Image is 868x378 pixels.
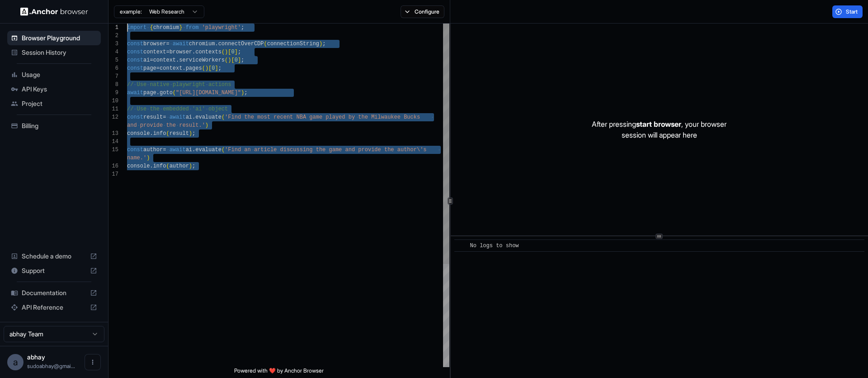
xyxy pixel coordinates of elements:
[108,138,118,146] div: 14
[7,354,24,370] div: a
[173,41,189,47] span: await
[22,85,97,94] span: API Keys
[127,90,143,96] span: await
[7,263,101,278] div: Support
[108,72,118,81] div: 7
[27,353,45,361] span: abhay
[127,147,143,153] span: const
[7,119,101,133] div: Billing
[7,31,101,45] div: Browser Playground
[241,90,244,96] span: )
[225,57,228,63] span: (
[22,121,97,130] span: Billing
[108,113,118,121] div: 12
[108,24,118,32] div: 1
[166,41,169,47] span: =
[27,363,75,369] span: sudoabhay@gmail.com
[170,114,186,120] span: await
[127,163,150,169] span: console
[241,24,244,31] span: ;
[170,147,186,153] span: await
[108,40,118,48] div: 3
[222,49,225,55] span: (
[179,24,182,31] span: }
[166,49,169,55] span: =
[163,114,166,120] span: =
[143,57,150,63] span: ai
[470,243,519,249] span: No logs to show
[143,41,166,47] span: browser
[150,163,153,169] span: .
[636,120,681,129] span: start browser
[170,163,189,169] span: author
[189,41,215,47] span: chromium
[146,155,150,161] span: )
[215,41,218,47] span: .
[238,49,241,55] span: ;
[153,130,166,137] span: info
[7,67,101,82] div: Usage
[192,114,195,120] span: .
[7,45,101,60] div: Session History
[108,97,118,105] div: 10
[387,114,420,120] span: ukee Bucks
[195,147,222,153] span: evaluate
[22,70,97,79] span: Usage
[186,147,192,153] span: ai
[156,65,160,72] span: =
[189,130,192,137] span: )
[225,114,387,120] span: 'Find the most recent NBA game played by the Milwa
[153,24,179,31] span: chromium
[108,48,118,56] div: 4
[143,90,156,96] span: page
[192,147,195,153] span: .
[127,130,150,137] span: console
[108,64,118,72] div: 6
[22,48,97,57] span: Session History
[235,49,238,55] span: ]
[267,41,319,47] span: connectionString
[127,81,231,88] span: // Use native playwright actions
[143,49,166,55] span: context
[108,170,118,178] div: 17
[832,5,863,18] button: Start
[189,163,192,169] span: )
[215,65,218,72] span: ]
[108,56,118,64] div: 5
[202,24,241,31] span: 'playwright'
[22,288,86,297] span: Documentation
[387,147,426,153] span: he author\'s
[222,114,225,120] span: (
[22,252,86,261] span: Schedule a demo
[163,147,166,153] span: =
[150,130,153,137] span: .
[202,65,205,72] span: (
[176,90,241,96] span: "[URL][DOMAIN_NAME]"
[22,266,86,275] span: Support
[127,65,143,72] span: const
[108,129,118,138] div: 13
[205,65,208,72] span: )
[143,114,163,120] span: result
[192,163,195,169] span: ;
[846,8,859,15] span: Start
[22,33,97,43] span: Browser Playground
[7,286,101,300] div: Documentation
[192,49,195,55] span: .
[238,57,241,63] span: ]
[127,49,143,55] span: const
[176,57,179,63] span: .
[7,82,101,96] div: API Keys
[108,81,118,89] div: 8
[85,354,101,370] button: Open menu
[20,7,88,16] img: Anchor Logo
[208,65,212,72] span: [
[179,57,225,63] span: serviceWorkers
[218,41,264,47] span: connectOverCDP
[22,303,86,312] span: API Reference
[322,41,325,47] span: ;
[170,130,189,137] span: result
[127,106,228,112] span: // Use the embedded 'ai' object
[153,57,176,63] span: context
[127,155,146,161] span: name.'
